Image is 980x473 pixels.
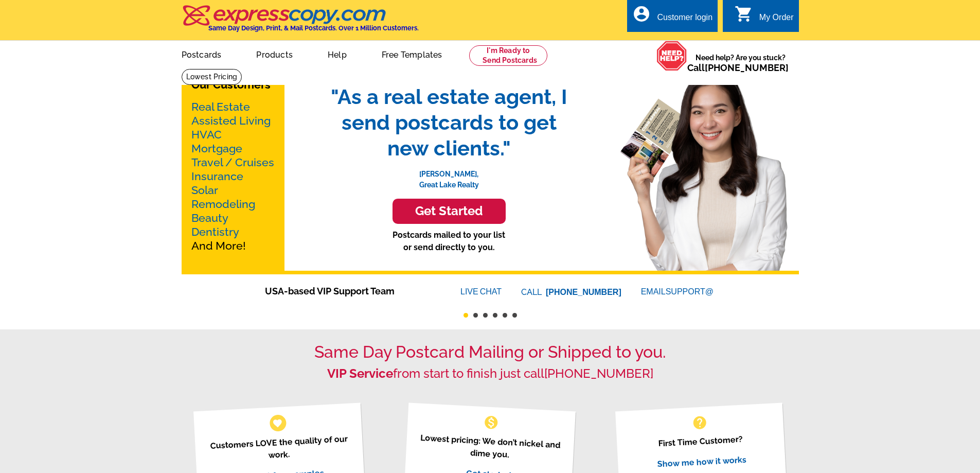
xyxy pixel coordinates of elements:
[165,42,238,66] a: Postcards
[460,286,480,298] font: LIVE
[191,184,218,197] a: Solar
[272,417,283,428] span: favorite
[191,170,243,183] a: Insurance
[666,286,715,298] font: SUPPORT@
[657,13,712,27] div: Customer login
[641,287,715,296] a: EMAILSUPPORT@
[628,431,773,451] p: First Time Customer?
[483,313,488,318] button: 3 of 6
[191,142,242,155] a: Mortgage
[320,161,578,190] p: [PERSON_NAME], Great Lake Realty
[759,13,794,27] div: My Order
[191,100,250,113] a: Real Estate
[182,366,799,381] h2: from start to finish just call
[191,225,239,238] a: Dentistry
[473,313,478,318] button: 2 of 6
[365,42,459,66] a: Free Templates
[460,287,502,296] a: LIVECHAT
[191,114,271,127] a: Assisted Living
[483,414,500,431] span: monetization_on
[191,128,222,141] a: HVAC
[191,198,255,211] a: Remodeling
[206,432,352,465] p: Customers LOVE the quality of our work.
[705,62,789,73] a: [PHONE_NUMBER]
[311,42,363,66] a: Help
[320,199,578,224] a: Get Started
[493,313,497,318] button: 4 of 6
[320,84,578,161] span: "As a real estate agent, I send postcards to get new clients."
[546,288,621,296] a: [PHONE_NUMBER]
[405,204,493,219] h3: Get Started
[240,42,309,66] a: Products
[632,5,651,23] i: account_circle
[512,313,517,318] button: 6 of 6
[208,24,419,32] h4: Same Day Design, Print, & Mail Postcards. Over 1 Million Customers.
[320,229,578,254] p: Postcards mailed to your list or send directly to you.
[656,41,687,71] img: help
[687,62,789,73] span: Call
[191,212,228,224] a: Beauty
[735,5,753,23] i: shopping_cart
[503,313,507,318] button: 5 of 6
[191,100,275,253] p: And More!
[265,284,430,298] span: USA-based VIP Support Team
[687,52,794,73] span: Need help? Are you stuck?
[657,454,746,469] a: Show me how it works
[691,414,708,431] span: help
[417,431,563,464] p: Lowest pricing: We don’t nickel and dime you.
[735,11,794,24] a: shopping_cart My Order
[544,366,653,381] a: [PHONE_NUMBER]
[182,12,419,32] a: Same Day Design, Print, & Mail Postcards. Over 1 Million Customers.
[182,342,799,362] h1: Same Day Postcard Mailing or Shipped to you.
[327,366,393,381] strong: VIP Service
[521,286,543,299] font: CALL
[632,11,712,24] a: account_circle Customer login
[464,313,468,318] button: 1 of 6
[191,156,274,169] a: Travel / Cruises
